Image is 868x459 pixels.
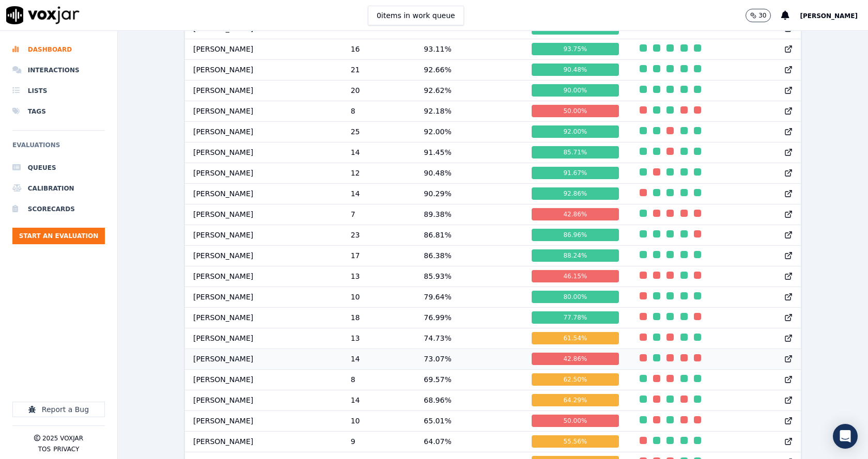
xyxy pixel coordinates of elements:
td: 13 [343,328,416,349]
a: Scorecards [12,199,105,219]
td: 16 [343,39,416,59]
div: 93.75 % [532,43,618,55]
td: 91.45 % [415,142,523,163]
td: 23 [343,225,416,245]
h6: Evaluations [12,139,105,157]
button: TOS [38,445,51,453]
td: [PERSON_NAME] [185,349,343,369]
div: 88.24 % [532,249,618,262]
a: Dashboard [12,39,105,60]
td: 92.66 % [415,59,523,80]
td: 12 [343,163,416,183]
div: 64.29 % [532,394,618,406]
li: Tags [12,101,105,122]
td: [PERSON_NAME] [185,204,343,225]
a: Interactions [12,60,105,81]
img: voxjar logo [6,6,80,24]
td: 14 [343,183,416,204]
td: 64.07 % [415,431,523,452]
td: 68.96 % [415,390,523,410]
td: 7 [343,204,416,225]
td: [PERSON_NAME] [185,369,343,390]
td: 86.81 % [415,225,523,245]
td: 8 [343,369,416,390]
span: [PERSON_NAME] [800,12,858,20]
div: 50.00 % [532,105,618,117]
td: [PERSON_NAME] [185,266,343,287]
td: 76.99 % [415,307,523,328]
button: Report a Bug [12,402,105,417]
a: Lists [12,81,105,101]
button: 30 [746,9,781,22]
div: 92.00 % [532,125,618,138]
td: 14 [343,390,416,410]
div: 42.86 % [532,208,618,220]
td: [PERSON_NAME] [185,328,343,349]
td: 25 [343,121,416,142]
td: 92.62 % [415,80,523,101]
td: 17 [343,245,416,266]
td: 89.38 % [415,204,523,225]
p: 2025 Voxjar [42,434,83,442]
a: Queues [12,157,105,178]
td: [PERSON_NAME] [185,287,343,307]
td: [PERSON_NAME] [185,183,343,204]
p: 30 [758,11,766,20]
div: 90.00 % [532,84,618,97]
td: 65.01 % [415,410,523,431]
td: 14 [343,142,416,163]
td: 18 [343,307,416,328]
div: 55.56 % [532,435,618,448]
div: 91.67 % [532,167,618,179]
td: 69.57 % [415,369,523,390]
td: 79.64 % [415,287,523,307]
td: [PERSON_NAME] [185,101,343,121]
button: Start an Evaluation [12,228,105,244]
td: 92.18 % [415,101,523,121]
td: 86.38 % [415,245,523,266]
button: 30 [746,9,771,22]
td: 20 [343,80,416,101]
td: [PERSON_NAME] [185,307,343,328]
div: 85.71 % [532,146,618,159]
button: 0items in work queue [368,6,464,25]
div: 86.96 % [532,229,618,241]
div: 42.86 % [532,353,618,365]
td: 85.93 % [415,266,523,287]
div: 50.00 % [532,415,618,427]
td: [PERSON_NAME] [185,410,343,431]
td: [PERSON_NAME] [185,163,343,183]
button: [PERSON_NAME] [800,9,868,22]
div: 77.78 % [532,311,618,324]
div: Open Intercom Messenger [833,424,858,449]
td: 93.11 % [415,39,523,59]
td: 92.00 % [415,121,523,142]
td: [PERSON_NAME] [185,39,343,59]
div: 92.86 % [532,187,618,200]
div: 62.50 % [532,373,618,386]
td: 10 [343,410,416,431]
td: [PERSON_NAME] [185,121,343,142]
td: 13 [343,266,416,287]
td: 74.73 % [415,328,523,349]
td: [PERSON_NAME] [185,245,343,266]
div: 46.15 % [532,270,618,282]
button: Privacy [53,445,79,453]
td: 9 [343,431,416,452]
td: 10 [343,287,416,307]
td: 90.48 % [415,163,523,183]
td: 73.07 % [415,349,523,369]
li: Calibration [12,178,105,199]
td: [PERSON_NAME] [185,431,343,452]
div: 61.54 % [532,332,618,344]
div: 90.48 % [532,64,618,76]
td: [PERSON_NAME] [185,59,343,80]
td: [PERSON_NAME] [185,225,343,245]
td: 90.29 % [415,183,523,204]
td: [PERSON_NAME] [185,390,343,410]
